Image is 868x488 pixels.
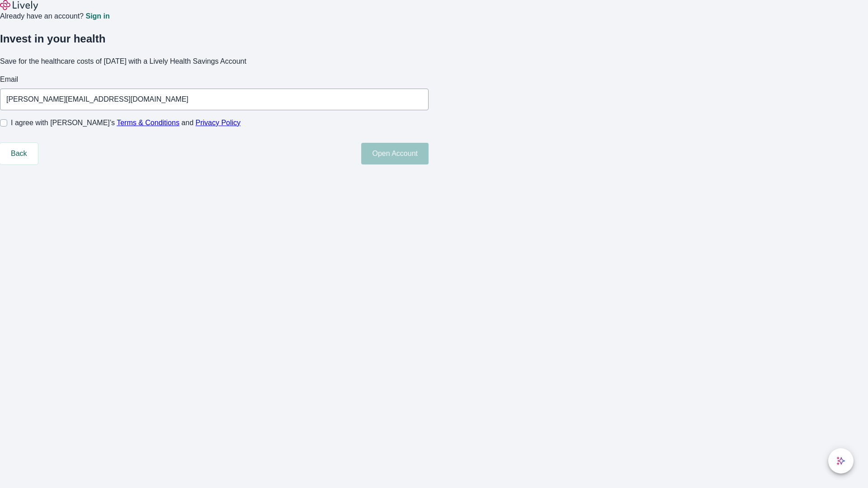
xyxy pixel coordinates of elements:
[85,13,109,20] a: Sign in
[196,119,241,127] a: Privacy Policy
[11,117,241,128] span: I agree with [PERSON_NAME]’s and
[117,119,179,127] a: Terms & Conditions
[828,448,854,474] button: chat
[836,456,845,465] svg: Lively AI Assistant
